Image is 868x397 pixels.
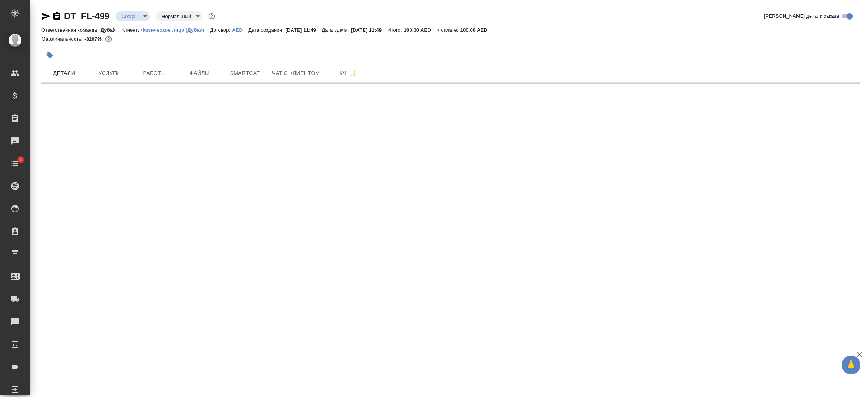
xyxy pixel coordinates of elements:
[272,69,320,78] span: Чат с клиентом
[119,13,141,20] button: Создан
[156,11,202,21] div: Создан
[460,27,493,33] p: 100,00 AED
[121,27,141,33] p: Клиент:
[207,11,217,21] button: Доп статусы указывают на важность/срочность заказа
[84,36,104,42] p: -3207%
[232,27,248,33] p: AED
[116,11,150,21] div: Создан
[136,69,173,78] span: Работы
[404,27,437,33] p: 100,00 AED
[351,27,388,33] p: [DATE] 11:49
[842,356,860,374] button: 🙏
[348,69,357,78] svg: Подписаться
[286,27,322,33] p: [DATE] 11:49
[41,47,58,64] button: Добавить тэг
[845,357,857,373] span: 🙏
[41,12,50,21] button: Скопировать ссылку для ЯМессенджера
[322,27,351,33] p: Дата сдачи:
[159,13,193,20] button: Нормальный
[104,34,113,44] button: 3150.00 AED;
[41,27,101,33] p: Ответственная команда:
[437,27,460,33] p: К оплате:
[182,69,218,78] span: Файлы
[91,69,127,78] span: Услуги
[2,154,28,173] a: 2
[232,26,248,33] a: AED
[64,11,110,21] a: DT_FL-499
[141,26,210,33] a: Физическое лицо (Дубаи)
[329,68,365,78] span: Чат
[248,27,285,33] p: Дата создания:
[387,27,403,33] p: Итого:
[52,12,61,21] button: Скопировать ссылку
[101,27,122,33] p: Дубай
[15,156,26,163] span: 2
[41,36,84,42] p: Маржинальность:
[141,27,210,33] p: Физическое лицо (Дубаи)
[210,27,232,33] p: Договор:
[764,12,839,20] span: [PERSON_NAME] детали заказа
[46,69,82,78] span: Детали
[227,69,263,78] span: Smartcat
